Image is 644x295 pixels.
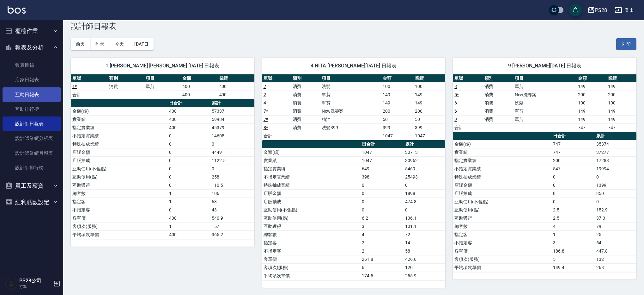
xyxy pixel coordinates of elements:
[513,74,576,83] th: 項目
[513,107,576,115] td: 單剪
[413,82,446,91] td: 100
[320,123,381,132] td: 洗髮399
[404,206,445,214] td: 0
[71,132,167,140] td: 不指定實業績
[360,198,404,206] td: 0
[210,99,254,107] th: 累計
[210,173,254,181] td: 258
[595,173,636,181] td: 0
[454,109,457,114] a: 6
[606,82,636,91] td: 149
[551,198,595,206] td: 0
[413,91,446,99] td: 149
[210,115,254,123] td: 59984
[167,214,210,222] td: 400
[551,173,595,181] td: 0
[483,82,513,91] td: 消費
[320,91,381,99] td: 單剪
[595,156,636,165] td: 17283
[453,230,551,239] td: 指定客
[360,173,404,181] td: 398
[291,91,320,99] td: 消費
[3,131,61,146] a: 設計師業績分析表
[3,58,61,72] a: 報表目錄
[453,74,483,83] th: 單號
[262,165,360,173] td: 指定實業績
[320,82,381,91] td: 洗髮
[381,91,413,99] td: 149
[413,74,446,83] th: 業績
[71,230,167,239] td: 平均項次單價
[404,247,445,255] td: 58
[404,148,445,156] td: 30713
[453,123,483,132] td: 合計
[360,181,404,189] td: 0
[19,284,52,290] p: 打單
[453,206,551,214] td: 互助使用(點)
[320,107,381,115] td: New洗專案
[595,132,636,140] th: 累計
[606,74,636,83] th: 業績
[71,99,254,239] table: a dense table
[569,4,582,16] button: save
[453,74,636,132] table: a dense table
[167,115,210,123] td: 400
[483,74,513,83] th: 類別
[413,132,446,140] td: 1047
[218,82,254,91] td: 400
[71,165,167,173] td: 互助使用(不含點)
[404,173,445,181] td: 25493
[513,99,576,107] td: 洗髮
[210,140,254,148] td: 0
[167,140,210,148] td: 0
[576,74,606,83] th: 金額
[453,263,551,272] td: 平均項次單價
[262,272,360,280] td: 平均項次單價
[291,107,320,115] td: 消費
[453,181,551,189] td: 店販金額
[167,99,210,107] th: 日合計
[404,189,445,198] td: 1898
[413,115,446,123] td: 50
[129,38,153,50] button: [DATE]
[71,156,167,165] td: 店販抽成
[460,63,629,69] span: 9 [PERSON_NAME][DATE] 日報表
[218,91,254,99] td: 400
[576,82,606,91] td: 149
[381,132,413,140] td: 1047
[210,165,254,173] td: 0
[110,38,130,50] button: 今天
[291,74,320,83] th: 類別
[210,198,254,206] td: 63
[453,165,551,173] td: 不指定實業績
[210,107,254,115] td: 57337
[3,72,61,87] a: 店家日報表
[210,148,254,156] td: 4449
[264,84,266,89] a: 2
[381,123,413,132] td: 399
[453,239,551,247] td: 不指定客
[360,230,404,239] td: 4
[404,198,445,206] td: 474.8
[210,214,254,222] td: 540.9
[167,156,210,165] td: 0
[19,278,52,284] h5: PS28公司
[210,189,254,198] td: 106
[483,107,513,115] td: 消費
[107,82,144,91] td: 消費
[167,173,210,181] td: 0
[262,198,360,206] td: 店販抽成
[453,140,551,148] td: 金額(虛)
[167,123,210,132] td: 400
[606,107,636,115] td: 149
[167,181,210,189] td: 0
[595,247,636,255] td: 447.8
[262,189,360,198] td: 店販金額
[210,156,254,165] td: 1122.5
[167,230,210,239] td: 400
[483,115,513,123] td: 消費
[381,74,413,83] th: 金額
[262,74,291,83] th: 單號
[595,6,607,14] div: PS28
[551,148,595,156] td: 747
